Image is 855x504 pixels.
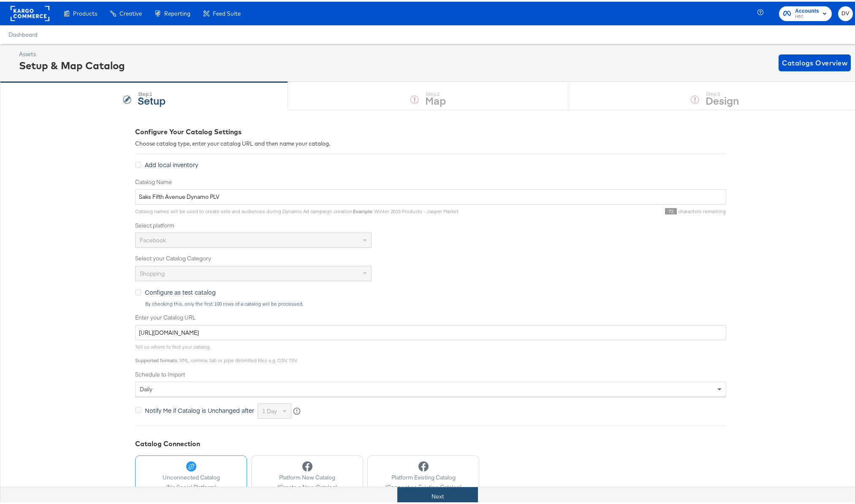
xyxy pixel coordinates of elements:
span: Configure as test catalog [145,286,216,295]
button: Catalogs Overview [779,53,851,70]
span: Products [73,8,97,15]
label: Select your Catalog Category [135,253,726,261]
div: characters remaining [459,206,726,213]
button: Platform New Catalog(Create a New Catalog) [251,454,363,496]
input: Name your catalog e.g. My Dynamic Product Catalog [135,187,726,203]
div: Step: 1 [138,89,166,95]
span: Unconnected Catalog [163,472,220,480]
span: Reporting [164,8,190,15]
strong: Example [353,206,372,213]
span: Feed Suite [213,8,241,15]
span: Platform New Catalog [277,472,337,480]
span: Catalogs Overview [782,55,847,67]
a: Dashboard [8,30,38,36]
div: Assets [19,49,125,57]
span: 1 day [262,406,277,413]
span: Add local inventory [145,159,198,167]
div: Configure Your Catalog Settings [135,125,726,135]
button: Platform Existing Catalog(Connect an Existing Catalog) [367,454,479,496]
label: Enter your Catalog URL [135,312,726,320]
span: Shopping [140,268,165,276]
span: Facebook [140,235,166,242]
div: Choose catalog type, enter your catalog URL and then name your catalog. [135,138,726,146]
input: Enter Catalog URL, e.g. http://www.example.com/products.xml [135,323,726,339]
span: HBC [795,12,819,19]
strong: Setup [138,92,166,106]
span: Platform Existing Catalog [385,472,461,480]
div: Catalog Connection [135,437,726,447]
span: Notify Me if Catalog is Unchanged after [145,404,254,413]
span: DV [841,7,850,17]
strong: Supported formats [135,355,177,362]
label: Schedule to Import [135,369,726,377]
label: Select platform [135,220,726,228]
button: DV [838,5,853,19]
button: Unconnected Catalog(No Social Platform) [135,454,247,496]
span: Accounts [795,5,819,14]
button: AccountsHBC [779,5,832,19]
label: Catalog Name [135,176,726,184]
span: Tell us where to find your catalog. : XML, comma, tab or pipe delimited files e.g. CSV, TSV. [135,342,298,362]
div: By checking this, only the first 100 rows of a catalog will be processed. [145,299,726,305]
span: daily [140,384,152,391]
span: Catalog names will be used to create sets and audiences during Dynamic Ad campaign creation. : Wi... [135,206,459,213]
span: 72 [665,206,677,213]
span: Creative [119,8,142,15]
div: Setup & Map Catalog [19,57,125,71]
